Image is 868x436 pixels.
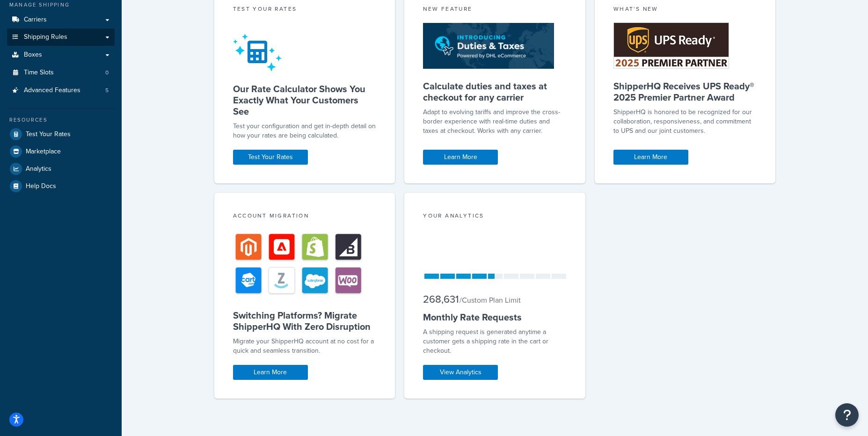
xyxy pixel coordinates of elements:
[105,87,109,94] span: 5
[26,182,56,190] span: Help Docs
[7,116,115,124] div: Resources
[233,310,377,332] h5: Switching Platforms? Migrate ShipperHQ With Zero Disruption
[423,312,567,323] h5: Monthly Rate Requests
[423,327,567,356] div: A shipping request is generated anytime a customer gets a shipping rate in the cart or checkout.
[26,165,51,173] span: Analytics
[24,51,42,59] span: Boxes
[7,143,115,160] a: Marketplace
[423,291,459,307] span: 268,631
[7,82,115,99] li: Advanced Features
[26,148,61,156] span: Marketplace
[7,64,115,81] a: Time Slots0
[613,5,757,15] div: What's New
[233,150,308,165] a: Test Your Rates
[7,82,115,99] a: Advanced Features5
[233,5,377,15] div: Test your rates
[7,160,115,177] a: Analytics
[24,87,80,94] span: Advanced Features
[835,403,859,427] button: Open Resource Center
[613,150,688,165] a: Learn More
[105,69,109,77] span: 0
[24,69,54,77] span: Time Slots
[613,80,757,103] h5: ShipperHQ Receives UPS Ready® 2025 Premier Partner Award
[7,126,115,143] a: Test Your Rates
[423,80,567,103] h5: Calculate duties and taxes at checkout for any carrier
[613,108,757,136] p: ShipperHQ is honored to be recognized for our collaboration, responsiveness, and commitment to UP...
[7,29,115,46] a: Shipping Rules
[7,11,115,29] a: Carriers
[24,33,67,41] span: Shipping Rules
[233,211,377,222] div: Account Migration
[7,64,115,81] li: Time Slots
[233,83,377,117] h5: Our Rate Calculator Shows You Exactly What Your Customers See
[7,178,115,195] a: Help Docs
[460,295,521,305] small: / Custom Plan Limit
[423,108,567,136] p: Adapt to evolving tariffs and improve the cross-border experience with real-time duties and taxes...
[233,337,377,356] div: Migrate your ShipperHQ account at no cost for a quick and seamless transition.
[233,365,308,380] a: Learn More
[26,131,71,138] span: Test Your Rates
[423,211,567,222] div: Your Analytics
[233,122,377,140] div: Test your configuration and get in-depth detail on how your rates are being calculated.
[423,150,498,165] a: Learn More
[7,1,115,9] div: Manage Shipping
[24,16,47,24] span: Carriers
[423,365,498,380] a: View Analytics
[7,46,115,64] a: Boxes
[423,5,567,15] div: New Feature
